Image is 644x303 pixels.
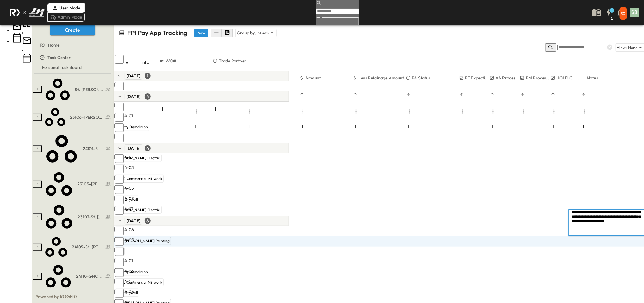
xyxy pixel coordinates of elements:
[43,104,111,130] a: 23106-[PERSON_NAME][GEOGRAPHIC_DATA]
[75,86,103,93] span: St. Vincent De Paul Renovations
[603,7,615,18] button: 1
[219,58,246,64] p: Trade Partner
[194,29,208,37] button: New
[115,134,124,142] input: Select row
[115,55,124,64] input: Select all rows
[257,30,269,36] p: Month
[83,146,103,152] span: 24101-SEAS Chapel
[72,244,104,250] span: 24105-St. Matthew Kitchen Reno
[115,185,124,194] input: Select row
[115,113,124,122] input: Select row
[43,129,111,168] a: 24101-SEAS Chapel
[115,103,124,111] input: Select row
[145,93,151,100] div: 4
[611,16,614,21] h6: 1
[237,30,256,36] p: Group by:
[77,181,103,187] span: 23105-[PERSON_NAME] HQ
[33,233,112,261] div: 24105-St. Matthew Kitchen Renotest
[33,74,112,105] div: St. Vincent De Paul Renovationstest
[43,167,111,201] a: 23105-[PERSON_NAME] HQ
[22,47,32,65] li: Calendar
[115,206,124,215] input: Select row
[42,64,82,70] span: Personal Task Board
[33,129,112,168] div: 24101-SEAS Chapeltest
[145,73,151,79] div: 1
[115,258,124,266] input: Select row
[33,200,112,234] div: 23107-St. [PERSON_NAME]test
[166,58,176,64] p: WO#
[126,146,141,151] span: [DATE]
[141,54,159,71] div: Info
[115,196,124,204] input: Select row
[115,154,124,163] input: Select row
[126,94,141,99] span: [DATE]
[115,165,124,173] input: Select row
[48,42,60,48] span: Home
[47,3,85,12] div: User Mode
[33,260,112,293] div: 24110-GHC Office Renovationstest
[33,63,111,72] a: Personal Task Board
[127,29,187,37] p: FPI Pay App Tracking
[115,175,124,184] input: Select row
[145,218,151,224] div: 8
[33,104,112,130] div: 23106-[PERSON_NAME][GEOGRAPHIC_DATA]test
[126,218,141,224] span: [DATE]
[115,82,124,90] input: Select row
[629,7,640,18] button: SB
[630,8,639,17] div: SB
[33,41,111,49] a: Home
[43,74,111,105] a: St. Vincent De Paul Renovations
[126,73,141,79] span: [DATE]
[33,167,112,201] div: 23105-[PERSON_NAME] HQtest
[47,55,71,61] span: Task Center
[628,44,638,51] p: None
[12,33,22,44] li: Calendar
[222,29,233,37] button: kanban view
[43,200,111,234] a: 23107-St. [PERSON_NAME]
[617,45,627,51] p: View:
[70,114,103,120] span: 23106-[PERSON_NAME][GEOGRAPHIC_DATA]
[126,54,141,71] div: #
[115,227,124,235] input: Select row
[115,237,124,246] input: Select row
[50,24,95,35] button: Create
[47,12,85,22] div: Admin Mode
[115,289,124,298] input: Select row
[211,29,233,37] div: table view
[33,62,112,72] div: Personal Task Boardtest
[43,233,111,261] a: 24105-St. Matthew Kitchen Reno
[22,30,32,47] li: Email
[12,22,22,33] li: Email
[7,6,47,19] img: c8d7d1ed905e502e8f77bf7063faec64e13b34fdb1f2bdd94b0e311fc34f8000.png
[145,145,151,151] div: 6
[115,248,124,256] input: Select row
[115,123,124,132] input: Select row
[78,214,103,220] span: 23107-St. [PERSON_NAME]
[115,268,124,277] input: Select row
[43,260,111,293] a: 24110-GHC Office Renovations
[621,11,625,16] p: 30
[211,29,222,37] button: row view
[115,279,124,287] input: Select row
[76,273,103,279] span: 24110-GHC Office Renovations
[33,53,111,62] a: Task Center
